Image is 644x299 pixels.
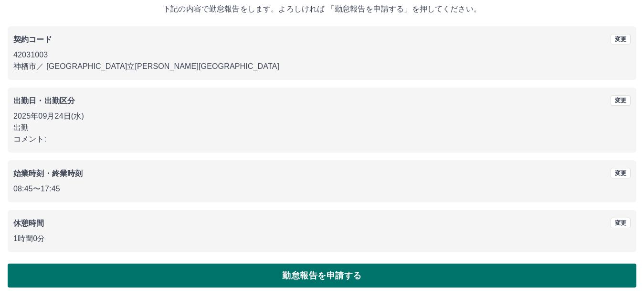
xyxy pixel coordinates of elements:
button: 変更 [611,34,631,44]
b: 始業時刻・終業時刻 [13,169,83,177]
p: 1時間0分 [13,233,631,244]
button: 勤怠報告を申請する [8,264,636,288]
b: 出勤日・出勤区分 [13,97,75,105]
p: 42031003 [13,49,631,61]
p: 出勤 [13,122,631,133]
button: 変更 [611,168,631,178]
button: 変更 [611,95,631,106]
b: 休憩時間 [13,219,44,227]
p: 下記の内容で勤怠報告をします。よろしければ 「勤怠報告を申請する」を押してください。 [8,3,636,15]
p: 神栖市 ／ [GEOGRAPHIC_DATA]立[PERSON_NAME][GEOGRAPHIC_DATA] [13,61,631,72]
p: 08:45 〜 17:45 [13,183,631,195]
p: コメント: [13,133,631,145]
button: 変更 [611,218,631,228]
b: 契約コード [13,35,52,44]
p: 2025年09月24日(水) [13,111,631,122]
